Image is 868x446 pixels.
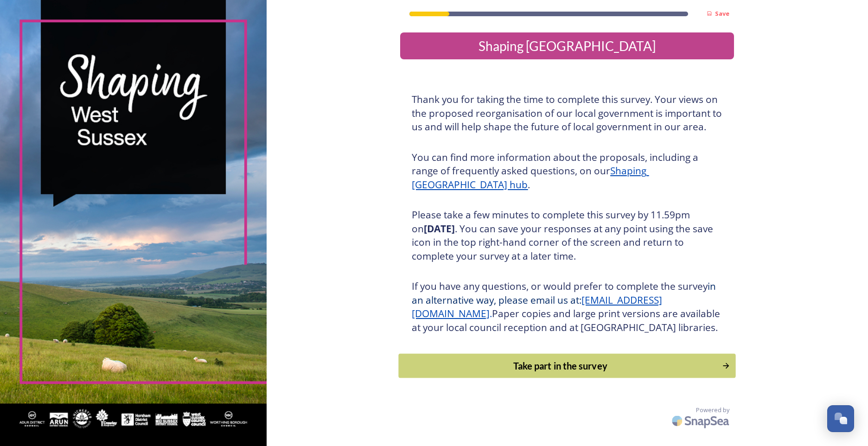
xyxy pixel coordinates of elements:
span: . [490,307,492,320]
span: in an alternative way, please email us at: [412,280,718,306]
strong: [DATE] [424,222,455,235]
h3: If you have any questions, or would prefer to complete the survey Paper copies and large print ve... [412,280,722,334]
div: Shaping [GEOGRAPHIC_DATA] [404,36,730,56]
h3: Please take a few minutes to complete this survey by 11.59pm on . You can save your responses at ... [412,208,722,263]
span: Powered by [696,406,729,414]
button: Open Chat [827,405,854,432]
button: Continue [399,354,736,378]
h3: You can find more information about the proposals, including a range of frequently asked question... [412,151,722,192]
h3: Thank you for taking the time to complete this survey. Your views on the proposed reorganisation ... [412,93,722,134]
strong: Save [715,9,729,18]
a: [EMAIL_ADDRESS][DOMAIN_NAME] [412,293,662,320]
a: Shaping [GEOGRAPHIC_DATA] hub [412,164,649,191]
img: SnapSea Logo [669,410,734,432]
div: Take part in the survey [404,359,717,373]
